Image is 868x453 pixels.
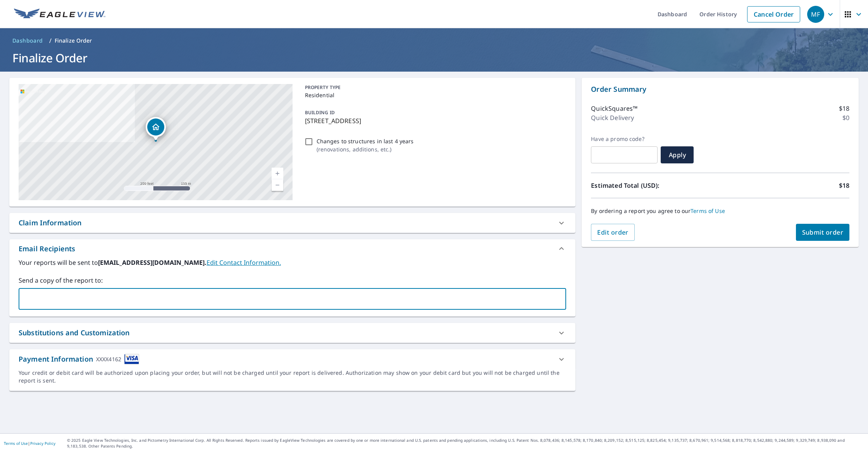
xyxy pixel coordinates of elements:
p: Quick Delivery [591,113,634,122]
div: Email Recipients [9,239,575,258]
p: Order Summary [591,84,849,94]
div: Dropped pin, building 1, Residential property, 355 Fir St Ormond Beach, FL 32174 [146,117,166,141]
div: Your credit or debit card will be authorized upon placing your order, but will not be charged unt... [19,369,566,384]
a: Privacy Policy [30,441,55,446]
img: EV Logo [14,9,105,20]
p: © 2025 Eagle View Technologies, Inc. and Pictometry International Corp. All Rights Reserved. Repo... [67,438,864,449]
a: Cancel Order [747,6,800,22]
div: Email Recipients [19,244,75,254]
button: Submit order [796,224,850,241]
p: BUILDING ID [305,109,335,116]
p: Finalize Order [55,37,92,45]
li: / [49,36,52,45]
div: Substitutions and Customization [9,323,575,343]
p: Changes to structures in last 4 years [317,137,414,145]
span: Dashboard [12,37,43,45]
a: Terms of Use [4,441,28,446]
a: Current Level 17, Zoom Out [272,179,283,191]
p: $18 [839,104,849,113]
div: Substitutions and Customization [19,328,130,338]
a: Terms of Use [691,207,725,214]
div: XXXX4162 [96,354,121,364]
p: By ordering a report you agree to our [591,208,849,214]
b: [EMAIL_ADDRESS][DOMAIN_NAME]. [98,258,207,267]
nav: breadcrumb [9,34,859,47]
p: PROPERTY TYPE [305,84,563,91]
p: Residential [305,91,563,99]
span: Submit order [802,228,844,237]
div: Payment InformationXXXX4162cardImage [9,349,575,369]
p: | [4,441,55,446]
a: EditContactInfo [207,258,281,267]
span: Apply [667,151,687,159]
p: QuickSquares™ [591,104,637,113]
span: Edit order [597,228,629,237]
h1: Finalize Order [9,50,859,66]
label: Send a copy of the report to: [19,276,566,285]
div: Payment Information [19,354,139,364]
a: Current Level 17, Zoom In [272,168,283,179]
button: Edit order [591,224,635,241]
label: Your reports will be sent to [19,258,566,267]
p: [STREET_ADDRESS] [305,116,563,125]
button: Apply [661,146,694,163]
div: Claim Information [9,213,575,233]
p: ( renovations, additions, etc. ) [317,145,414,153]
p: Estimated Total (USD): [591,181,720,190]
div: Claim Information [19,218,82,228]
a: Dashboard [9,34,46,47]
p: $0 [842,113,849,122]
label: Have a promo code? [591,136,658,142]
div: MF [807,6,824,23]
img: cardImage [124,354,139,364]
p: $18 [839,181,849,190]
